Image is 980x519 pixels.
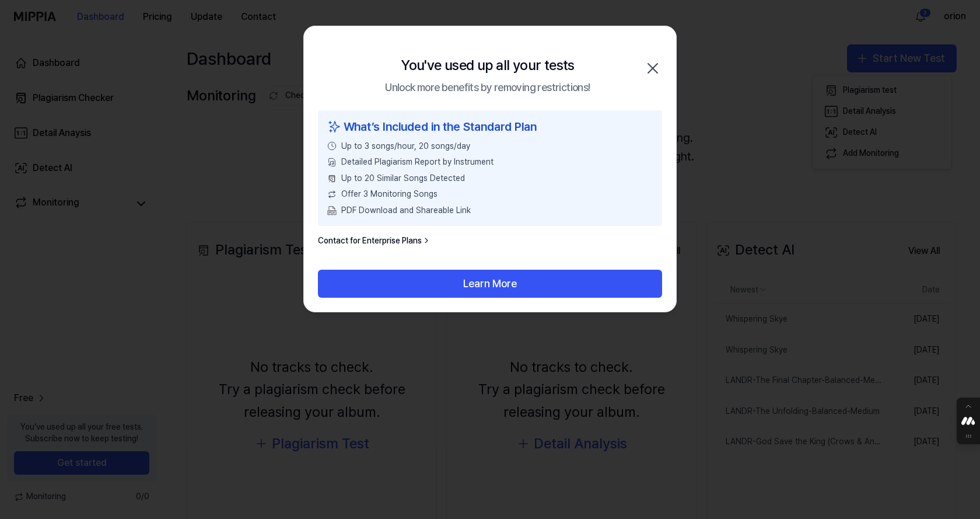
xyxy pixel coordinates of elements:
[341,141,470,152] span: Up to 3 songs/hour, 20 songs/day
[385,79,590,96] div: Unlock more benefits by removing restrictions!
[327,117,653,136] div: What’s Included in the Standard Plan
[341,156,494,168] span: Detailed Plagiarism Report by Instrument
[401,54,575,76] div: You've used up all your tests
[327,206,337,215] img: PDF Download
[341,205,471,217] span: PDF Download and Shareable Link
[318,235,431,247] a: Contact for Enterprise Plans
[341,173,465,184] span: Up to 20 Similar Songs Detected
[318,270,662,298] button: Learn More
[341,189,437,200] span: Offer 3 Monitoring Songs
[327,117,341,136] img: sparkles icon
